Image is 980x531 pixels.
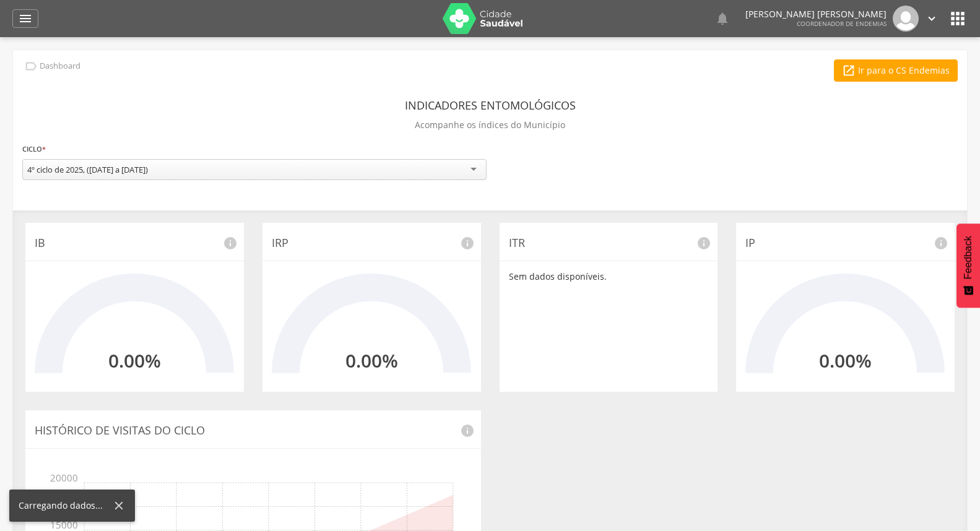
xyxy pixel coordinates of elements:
[19,499,112,512] div: Carregando dados...
[40,61,80,71] p: Dashboard
[18,11,33,26] i: 
[509,235,709,251] p: ITR
[948,9,968,28] i: 
[834,59,958,82] a: Ir para o CS Endemias
[108,350,161,371] h2: 0.00%
[819,350,872,371] h2: 0.00%
[963,236,974,279] span: Feedback
[405,94,576,116] header: Indicadores Entomológicos
[925,6,939,32] a: 
[745,235,945,251] p: IP
[35,423,472,439] p: Histórico de Visitas do Ciclo
[509,270,709,283] p: Sem dados disponíveis.
[59,464,78,483] span: 20000
[715,6,730,32] a: 
[842,64,856,77] i: 
[24,59,38,73] i: 
[22,142,46,156] label: Ciclo
[415,116,565,134] p: Acompanhe os índices do Município
[745,10,887,19] p: [PERSON_NAME] [PERSON_NAME]
[460,236,475,251] i: info
[35,235,235,251] p: IB
[345,350,398,371] h2: 0.00%
[956,223,980,308] button: Feedback - Mostrar pesquisa
[925,12,939,25] i: 
[696,236,711,251] i: info
[272,235,472,251] p: IRP
[460,423,475,438] i: info
[223,236,238,251] i: info
[12,9,38,28] a: 
[27,164,148,175] div: 4º ciclo de 2025, ([DATE] a [DATE])
[715,11,730,26] i: 
[934,236,948,251] i: info
[797,19,887,28] span: Coordenador de Endemias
